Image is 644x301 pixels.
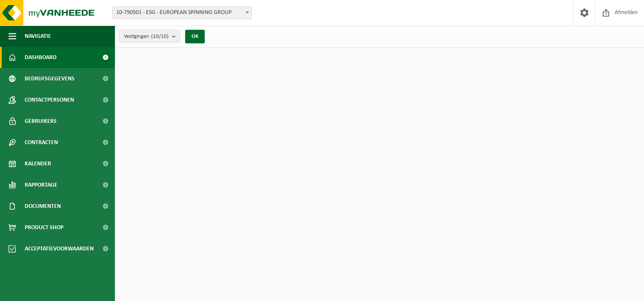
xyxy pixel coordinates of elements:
span: Acceptatievoorwaarden [25,238,94,259]
span: 10-790501 - ESG - EUROPEAN SPINNING GROUP [112,6,252,19]
span: Rapportage [25,174,57,196]
span: 10-790501 - ESG - EUROPEAN SPINNING GROUP [113,7,252,19]
span: Contracten [25,132,58,153]
span: Vestigingen [124,30,169,43]
span: Product Shop [25,217,63,238]
count: (10/10) [151,34,169,39]
button: OK [185,30,205,43]
span: Kalender [25,153,51,174]
span: Documenten [25,196,61,217]
span: Dashboard [25,47,57,68]
span: Contactpersonen [25,89,74,111]
button: Vestigingen(10/10) [119,30,180,43]
span: Navigatie [25,26,51,47]
span: Gebruikers [25,111,57,132]
span: Bedrijfsgegevens [25,68,74,89]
